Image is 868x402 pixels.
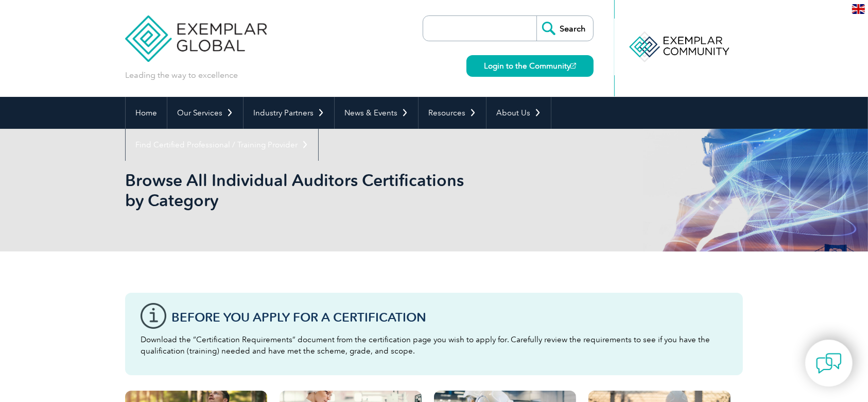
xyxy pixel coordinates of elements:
[419,97,486,129] a: Resources
[570,63,576,69] img: open_square.png
[244,97,334,129] a: Industry Partners
[487,97,551,129] a: About Us
[466,55,594,77] a: Login to the Community
[125,70,238,81] p: Leading the way to excellence
[141,334,727,357] p: Download the “Certification Requirements” document from the certification page you wish to apply ...
[171,311,727,324] h3: Before You Apply For a Certification
[126,97,167,129] a: Home
[167,97,243,129] a: Our Services
[816,350,842,376] img: contact-chat.png
[852,4,865,14] img: en
[335,97,418,129] a: News & Events
[536,16,593,41] input: Search
[126,129,318,161] a: Find Certified Professional / Training Provider
[125,170,520,210] h1: Browse All Individual Auditors Certifications by Category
